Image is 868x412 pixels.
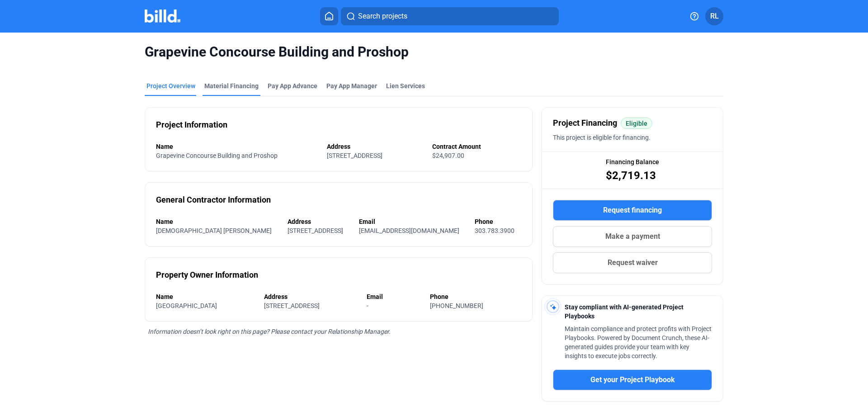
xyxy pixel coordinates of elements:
span: [STREET_ADDRESS] [264,302,320,309]
div: Phone [430,292,521,301]
span: Request financing [603,205,662,216]
button: Search projects [341,7,559,25]
span: Request waiver [608,257,658,268]
span: Search projects [358,11,407,22]
span: [GEOGRAPHIC_DATA] [156,302,217,309]
div: Property Owner Information [156,269,258,281]
div: Name [156,142,318,151]
span: 303.783.3900 [475,227,514,234]
span: [STREET_ADDRESS] [327,152,382,159]
button: Make a payment [553,226,712,247]
button: RL [705,7,723,25]
span: Grapevine Concourse Building and Proshop [145,43,723,61]
span: Grapevine Concourse Building and Proshop [156,152,278,159]
span: [EMAIL_ADDRESS][DOMAIN_NAME] [359,227,459,234]
span: - [367,302,368,309]
div: Address [327,142,423,151]
mat-chip: Eligible [621,118,652,129]
span: Project Financing [553,117,617,129]
span: Get your Project Playbook [590,374,675,385]
span: [STREET_ADDRESS] [288,227,343,234]
div: Material Financing [204,81,259,90]
div: Email [367,292,421,301]
div: Name [156,292,255,301]
span: Maintain compliance and protect profits with Project Playbooks. Powered by Document Crunch, these... [565,325,712,360]
span: RL [710,11,719,22]
div: Project Overview [146,81,195,90]
div: Contract Amount [432,142,521,151]
img: Billd Company Logo [145,9,180,23]
span: Stay compliant with AI-generated Project Playbooks [565,303,684,320]
div: Phone [475,217,521,226]
div: Pay App Advance [268,81,317,90]
div: Email [359,217,466,226]
div: General Contractor Information [156,194,271,206]
div: Address [288,217,350,226]
button: Get your Project Playbook [553,369,712,390]
div: Project Information [156,118,227,131]
span: This project is eligible for financing. [553,134,651,141]
div: Lien Services [386,81,425,90]
span: Information doesn’t look right on this page? Please contact your Relationship Manager. [148,328,391,335]
button: Request financing [553,200,712,221]
div: Name [156,217,278,226]
span: $24,907.00 [432,152,464,159]
span: Pay App Manager [326,81,377,90]
span: Financing Balance [606,157,659,166]
div: Address [264,292,358,301]
span: Make a payment [605,231,660,242]
span: $2,719.13 [606,168,656,183]
span: [DEMOGRAPHIC_DATA] [PERSON_NAME] [156,227,272,234]
span: [PHONE_NUMBER] [430,302,483,309]
button: Request waiver [553,252,712,273]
